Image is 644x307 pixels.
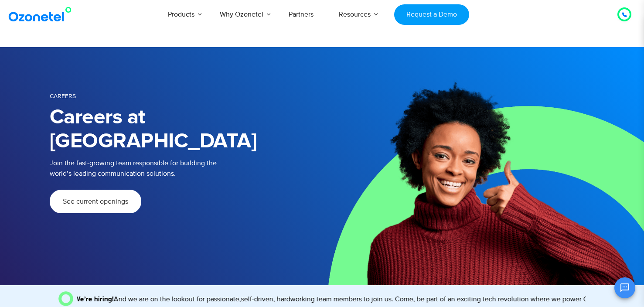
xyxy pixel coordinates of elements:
marquee: And we are on the lookout for passionate,self-driven, hardworking team members to join us. Come, ... [77,294,586,304]
span: Careers [50,92,76,100]
button: Open chat [614,277,635,298]
span: See current openings [63,198,128,205]
a: Request a Demo [394,4,469,25]
img: O Image [58,291,73,306]
p: Join the fast-growing team responsible for building the world’s leading communication solutions. [50,158,309,179]
h1: Careers at [GEOGRAPHIC_DATA] [50,106,322,153]
a: See current openings [50,190,141,213]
